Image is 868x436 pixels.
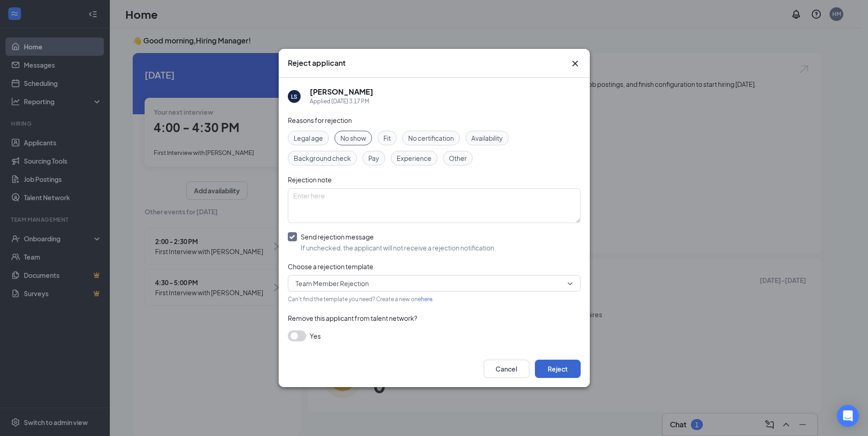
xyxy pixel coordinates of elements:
[340,133,366,143] span: No show
[471,133,503,143] span: Availability
[288,58,345,68] h3: Reject applicant
[449,153,467,163] span: Other
[570,58,581,69] svg: Cross
[288,262,373,271] span: Choose a rejection template
[294,153,351,163] span: Background check
[421,296,432,303] a: here
[296,276,369,290] span: Team Member Rejection
[288,116,352,124] span: Reasons for rejection
[535,360,581,378] button: Reject
[294,133,323,143] span: Legal age
[383,133,391,143] span: Fit
[288,314,417,322] span: Remove this applicant from talent network?
[310,330,321,341] span: Yes
[291,93,297,101] div: LS
[837,405,859,427] div: Open Intercom Messenger
[288,296,434,303] span: Can't find the template you need? Create a new one .
[397,153,431,163] span: Experience
[408,133,454,143] span: No certification
[310,87,373,97] h5: [PERSON_NAME]
[368,153,379,163] span: Pay
[310,97,373,106] div: Applied [DATE] 3:17 PM
[570,58,581,69] button: Close
[484,360,529,378] button: Cancel
[288,175,332,184] span: Rejection note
